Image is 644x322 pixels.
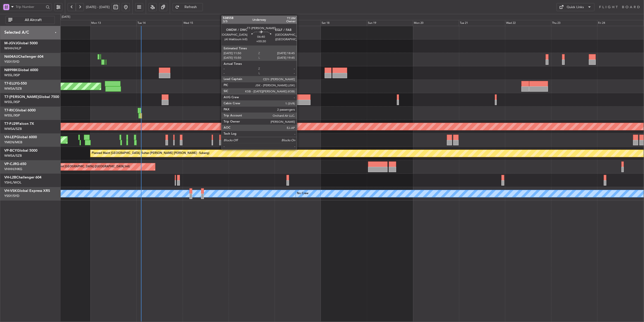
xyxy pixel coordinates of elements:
div: Mon 20 [413,20,459,26]
div: Mon 13 [90,20,136,26]
div: Sun 19 [367,20,413,26]
div: Wed 15 [182,20,228,26]
a: T7-RICGlobal 6000 [4,109,36,112]
div: Quick Links [567,5,584,10]
span: T7-ELLY [4,82,17,85]
div: Sat 18 [321,20,367,26]
a: YSSY/SYD [4,194,19,198]
button: Quick Links [557,3,594,11]
span: M-JGVJ [4,42,17,45]
a: WMSA/SZB [4,127,22,131]
div: Planned Maint [GEOGRAPHIC_DATA] ([GEOGRAPHIC_DATA] Intl) [45,163,130,171]
a: VP-BCYGlobal 5000 [4,149,37,152]
a: N604AUChallenger 604 [4,55,43,58]
div: No Crew [297,190,309,197]
div: [DATE] [62,15,70,19]
a: VH-LEPGlobal 6000 [4,135,37,139]
a: N8998KGlobal 6000 [4,68,38,72]
div: Fri 17 [275,20,321,26]
div: Tue 21 [459,20,505,26]
span: N8998K [4,68,18,72]
div: Thu 16 [229,20,275,26]
span: Refresh [180,5,201,9]
a: T7-ELLYG-550 [4,82,27,85]
a: WSSL/XSP [4,100,20,104]
a: YMEN/MEB [4,140,22,145]
a: WMSA/SZB [4,86,22,91]
span: N604AU [4,55,18,58]
span: T7-PJ29 [4,122,17,126]
span: VH-VSK [4,189,17,193]
span: T7-RIC [4,109,15,112]
input: Trip Number [16,3,44,11]
div: Fri 24 [597,20,643,26]
div: Wed 22 [505,20,551,26]
a: M-JGVJGlobal 5000 [4,42,38,45]
a: VH-L2BChallenger 604 [4,176,41,179]
button: All Aircraft [6,16,55,24]
a: VHHH/HKG [4,167,22,171]
span: VP-CJR [4,162,16,166]
div: Sun 12 [44,20,90,26]
a: WSSL/XSP [4,113,20,118]
div: Thu 23 [551,20,597,26]
span: [DATE] - [DATE] [86,5,110,9]
div: Planned Maint [GEOGRAPHIC_DATA] (Sultan [PERSON_NAME] [PERSON_NAME] - Subang) [92,150,209,157]
a: WSSL/XSP [4,73,20,77]
a: VP-CJRG-650 [4,162,26,166]
a: YSSY/SYD [4,59,19,64]
span: VH-L2B [4,176,16,179]
button: Refresh [173,3,203,11]
div: Tue 14 [136,20,182,26]
span: All Aircraft [13,18,53,22]
span: VH-LEP [4,135,16,139]
a: T7-[PERSON_NAME]Global 7500 [4,95,59,99]
a: YSHL/WOL [4,180,21,185]
span: T7-[PERSON_NAME] [4,95,39,99]
a: WMSA/SZB [4,153,22,158]
a: VH-VSKGlobal Express XRS [4,189,50,193]
a: WIHH/HLP [4,46,21,51]
a: T7-PJ29Falcon 7X [4,122,34,126]
span: VP-BCY [4,149,17,152]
